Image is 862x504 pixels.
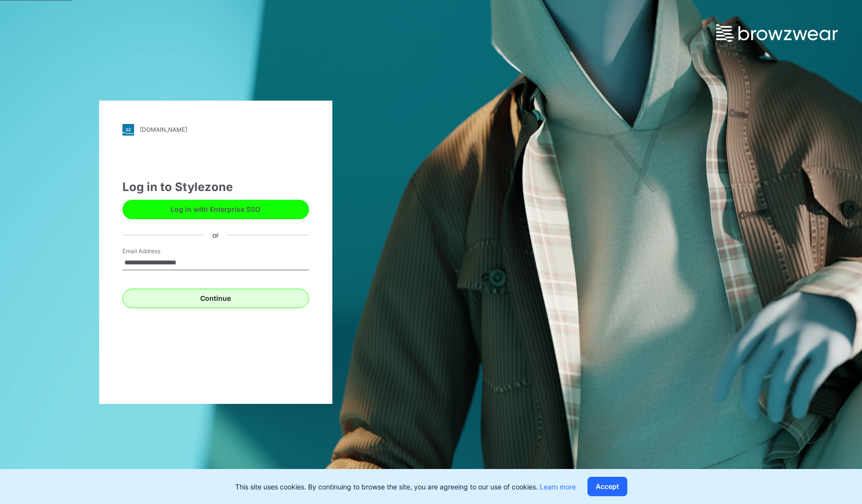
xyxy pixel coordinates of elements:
[122,124,309,136] a: [DOMAIN_NAME]
[122,289,309,308] button: Continue
[205,230,226,240] div: or
[540,483,576,491] a: Learn more
[587,477,627,496] button: Accept
[140,126,187,133] div: [DOMAIN_NAME]
[122,247,190,256] label: Email Address
[122,178,309,196] div: Log in to Stylezone
[235,482,576,492] p: This site uses cookies. By continuing to browse the site, you are agreeing to our use of cookies.
[716,24,838,42] img: browzwear-logo.e42bd6dac1945053ebaf764b6aa21510.svg
[122,124,134,136] img: stylezone-logo.562084cfcfab977791bfbf7441f1a819.svg
[122,200,309,219] button: Log in with Enterprise SSO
